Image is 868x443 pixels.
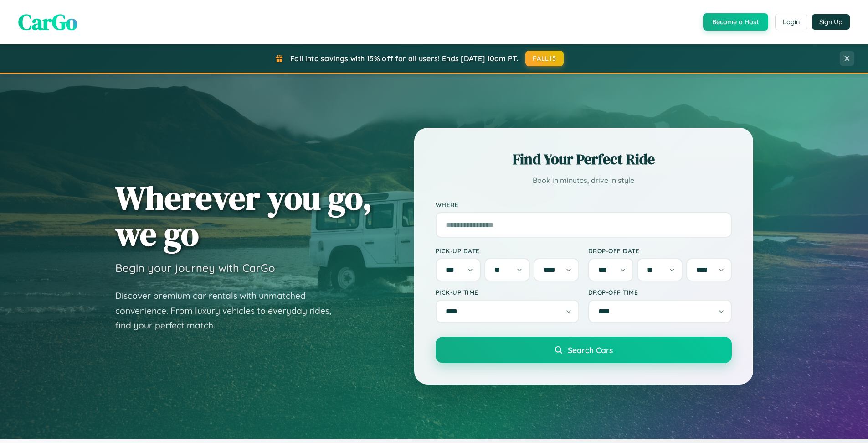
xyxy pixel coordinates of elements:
[775,14,807,30] button: Login
[588,288,732,296] label: Drop-off Time
[812,14,850,30] button: Sign Up
[436,337,732,363] button: Search Cars
[436,201,732,208] label: Where
[18,7,77,37] span: CarGo
[436,174,732,187] p: Book in minutes, drive in style
[115,180,372,252] h1: Wherever you go, we go
[436,247,579,255] label: Pick-up Date
[703,13,768,31] button: Become a Host
[115,261,275,275] h3: Begin your journey with CarGo
[115,288,343,333] p: Discover premium car rentals with unmatched convenience. From luxury vehicles to everyday rides, ...
[290,54,519,63] span: Fall into savings with 15% off for all users! Ends [DATE] 10am PT.
[436,149,732,169] h2: Find Your Perfect Ride
[525,51,564,66] button: FALL15
[588,247,732,255] label: Drop-off Date
[436,288,579,296] label: Pick-up Time
[568,345,613,355] span: Search Cars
